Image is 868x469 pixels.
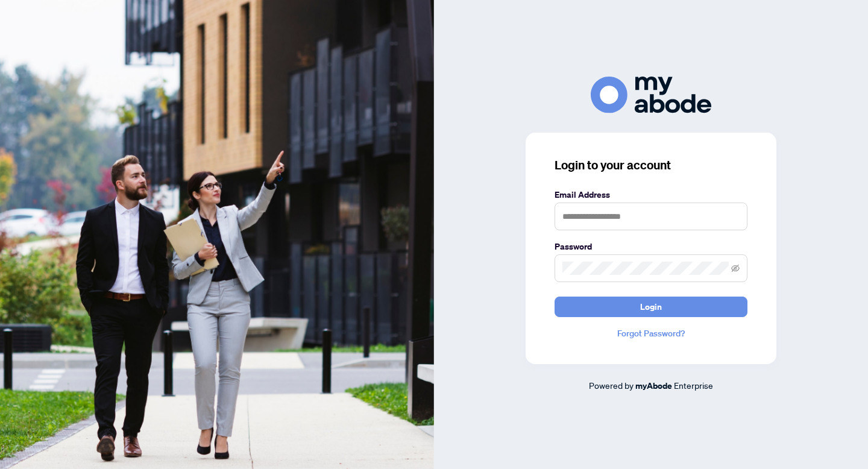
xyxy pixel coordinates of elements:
[555,327,747,340] a: Forgot Password?
[555,188,747,201] label: Email Address
[555,297,747,317] button: Login
[640,297,662,316] span: Login
[674,380,713,391] span: Enterprise
[555,157,747,174] h3: Login to your account
[591,77,711,113] img: ma-logo
[635,379,672,392] a: myAbode
[589,380,634,391] span: Powered by
[555,240,747,253] label: Password
[731,264,740,272] span: eye-invisible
